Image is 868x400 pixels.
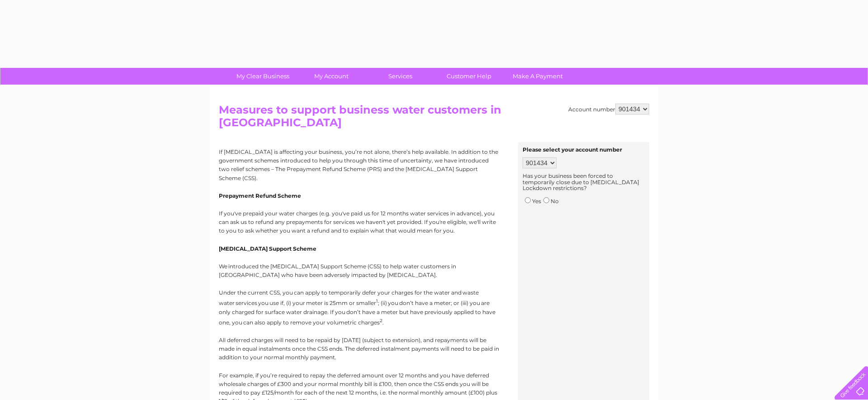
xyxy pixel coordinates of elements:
a: Make A Payment [500,68,575,85]
td: Yes No [520,194,647,207]
p: If [MEDICAL_DATA] is affecting your business, you’re not alone, there’s help available. In additi... [219,148,499,182]
p: If you've prepaid your water charges (e.g. you've paid us for 12 months water services in advance... [219,209,499,235]
sup: 1 [376,298,378,304]
strong: [MEDICAL_DATA] Support Scheme [219,245,316,252]
p: All deferred charges will need to be repaid by [DATE] (subject to extension), and repayments will... [219,336,499,362]
td: Has your business been forced to temporarily close due to [MEDICAL_DATA] Lockdown restrictions? [520,171,647,194]
strong: Prepayment Refund Scheme [219,192,301,199]
sup: 2 [380,318,382,324]
b: Please select your account number [523,146,622,153]
a: Services [363,68,438,85]
a: My Account [294,68,369,85]
a: My Clear Business [226,68,300,85]
h2: Measures to support business water customers in [GEOGRAPHIC_DATA] [219,104,649,133]
div: Account number [568,104,649,114]
p: We introduced the [MEDICAL_DATA] Support Scheme (CSS) to help water customers in [GEOGRAPHIC_DATA... [219,262,499,279]
p: Under the current CSS, you can apply to temporarily defer your charges for the water and waste wa... [219,288,499,327]
a: Customer Help [432,68,506,85]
